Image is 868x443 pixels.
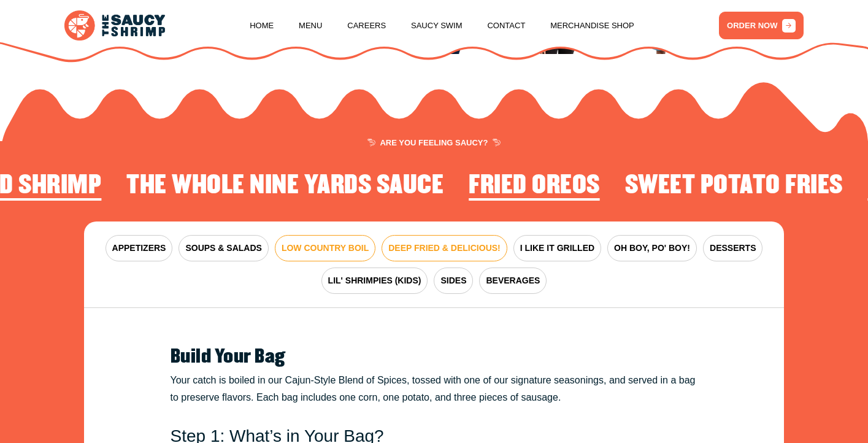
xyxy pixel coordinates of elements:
[382,235,507,261] button: DEEP FRIED & DELICIOUS!
[550,2,634,49] a: Merchandise Shop
[171,347,698,368] h2: Build Your Bag
[513,235,601,261] button: I LIKE IT GRILLED
[64,10,165,41] img: logo
[625,171,843,199] h2: Sweet Potato Fries
[607,235,697,261] button: OH BOY, PO' BOY!
[321,268,428,294] button: LIL' SHRIMPIES (KIDS)
[299,2,322,49] a: Menu
[625,171,843,203] li: 4 of 4
[719,12,804,39] a: ORDER NOW
[106,235,173,261] button: APPETIZERS
[520,242,594,255] span: I LIKE IT GRILLED
[126,171,444,199] h2: The Whole Nine Yards Sauce
[411,2,463,49] a: Saucy Swim
[250,2,274,49] a: Home
[388,242,501,255] span: DEEP FRIED & DELICIOUS!
[275,235,375,261] button: LOW COUNTRY BOIL
[486,274,540,287] span: BEVERAGES
[328,274,421,287] span: LIL' SHRIMPIES (KIDS)
[703,235,762,261] button: DESSERTS
[487,2,525,49] a: Contact
[171,372,698,406] p: Your catch is boiled in our Cajun-Style Blend of Spices, tossed with one of our signature seasoni...
[126,171,444,203] li: 2 of 4
[185,242,261,255] span: SOUPS & SALADS
[434,268,473,294] button: SIDES
[440,274,466,287] span: SIDES
[367,139,501,147] span: ARE YOU FEELING SAUCY?
[347,2,386,49] a: Careers
[282,242,369,255] span: LOW COUNTRY BOIL
[710,242,756,255] span: DESSERTS
[614,242,690,255] span: OH BOY, PO' BOY!
[179,235,268,261] button: SOUPS & SALADS
[479,268,547,294] button: BEVERAGES
[469,171,600,203] li: 3 of 4
[469,171,600,199] h2: Fried Oreos
[112,242,166,255] span: APPETIZERS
